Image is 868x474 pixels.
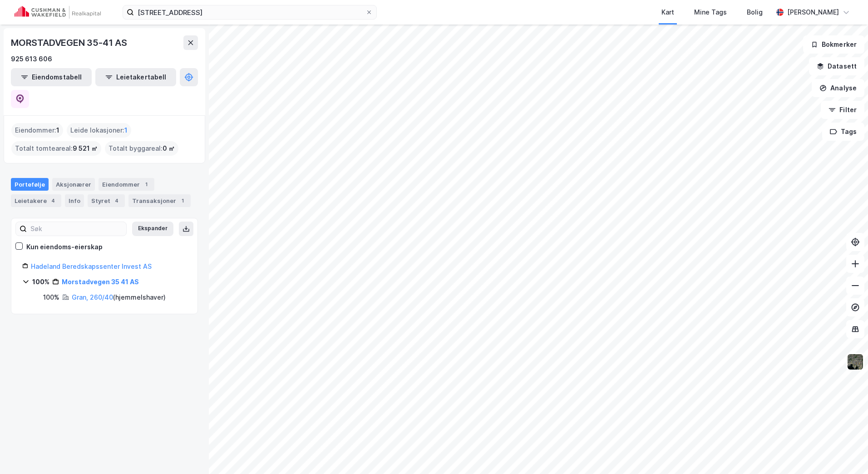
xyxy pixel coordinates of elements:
div: Kun eiendoms-eierskap [26,242,103,252]
button: Analyse [812,79,864,97]
button: Tags [822,123,864,141]
div: 100% [43,292,59,303]
div: Kontrollprogram for chat [823,430,868,474]
div: ( hjemmelshaver ) [72,292,166,303]
button: Filter [821,101,864,119]
div: [PERSON_NAME] [787,7,839,18]
div: Leide lokasjoner : [67,123,131,138]
div: Aksjonærer [52,178,95,191]
a: Gran, 260/40 [72,293,113,301]
div: 100% [32,276,49,287]
span: 9 521 ㎡ [73,143,98,154]
div: 4 [112,196,121,205]
div: Eiendommer : [11,123,63,138]
div: Portefølje [11,178,49,191]
div: Info [65,194,84,207]
img: cushman-wakefield-realkapital-logo.202ea83816669bd177139c58696a8fa1.svg [15,6,101,19]
button: Ekspander [132,222,173,236]
div: 1 [178,196,187,205]
span: 0 ㎡ [163,143,175,154]
div: Kart [661,7,674,18]
input: Søk [27,222,126,236]
input: Søk på adresse, matrikkel, gårdeiere, leietakere eller personer [134,5,365,19]
div: Styret [88,194,125,207]
span: 1 [124,125,128,136]
div: 1 [142,180,151,189]
div: Leietakere [11,194,61,207]
a: Morstadvegen 35 41 AS [62,278,139,286]
div: Eiendommer [99,178,154,191]
div: Bolig [747,7,763,18]
button: Datasett [809,57,864,75]
span: 1 [56,125,59,136]
img: 9k= [847,353,864,370]
div: 4 [49,196,58,205]
button: Bokmerker [803,35,864,54]
div: 925 613 606 [11,54,52,64]
div: MORSTADVEGEN 35-41 AS [11,35,129,50]
button: Leietakertabell [95,68,176,86]
div: Totalt tomteareal : [11,141,101,156]
button: Eiendomstabell [11,68,92,86]
iframe: Chat Widget [823,430,868,474]
div: Mine Tags [694,7,727,18]
div: Transaksjoner [128,194,191,207]
div: Totalt byggareal : [105,141,178,156]
a: Hadeland Beredskapssenter Invest AS [31,262,152,270]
